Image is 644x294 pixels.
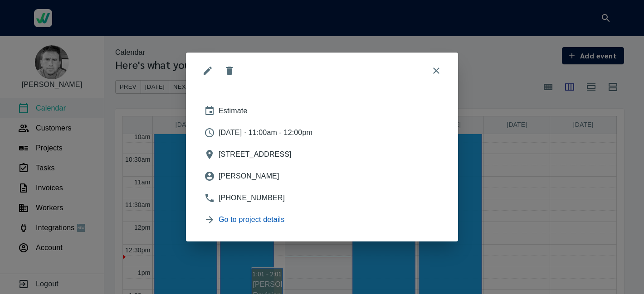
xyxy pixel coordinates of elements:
[197,144,447,165] a: [STREET_ADDRESS]
[219,193,440,203] span: [PHONE_NUMBER]
[197,209,447,231] a: Go to project details
[219,106,440,116] span: Estimate
[197,187,447,209] a: [PHONE_NUMBER]
[219,60,240,82] button: close
[219,214,440,225] span: Go to project details
[219,171,440,182] span: [PERSON_NAME]
[219,149,440,160] span: [STREET_ADDRESS]
[425,60,447,82] button: close
[219,127,440,138] span: [DATE] ⋅ 11:00am - 12:00pm
[197,60,219,82] button: edit
[197,165,447,187] a: [PERSON_NAME]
